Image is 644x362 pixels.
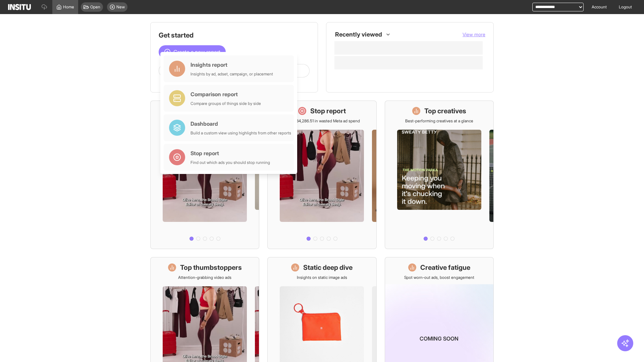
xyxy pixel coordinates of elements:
[173,48,220,56] span: Create a new report
[463,31,485,38] button: View more
[385,101,494,249] a: Top creativesBest-performing creatives at a glance
[8,4,31,10] img: Logo
[159,45,226,59] button: Create a new report
[267,101,376,249] a: Stop reportSave £34,286.51 in wasted Meta ad spend
[424,106,466,116] h1: Top creatives
[297,275,347,280] p: Insights on static image ads
[191,149,270,157] div: Stop report
[150,101,259,249] a: What's live nowSee all active ads instantly
[303,263,353,272] h1: Static deep dive
[180,263,242,272] h1: Top thumbstoppers
[284,118,360,124] p: Save £34,286.51 in wasted Meta ad spend
[159,31,310,40] h1: Get started
[310,106,346,116] h1: Stop report
[191,160,270,165] div: Find out which ads you should stop running
[191,101,261,106] div: Compare groups of things side by side
[90,4,100,10] span: Open
[63,4,74,10] span: Home
[116,4,125,10] span: New
[405,118,473,124] p: Best-performing creatives at a glance
[463,32,485,37] span: View more
[191,120,291,128] div: Dashboard
[191,61,273,69] div: Insights report
[191,130,291,136] div: Build a custom view using highlights from other reports
[191,71,273,77] div: Insights by ad, adset, campaign, or placement
[178,275,231,280] p: Attention-grabbing video ads
[191,90,261,98] div: Comparison report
